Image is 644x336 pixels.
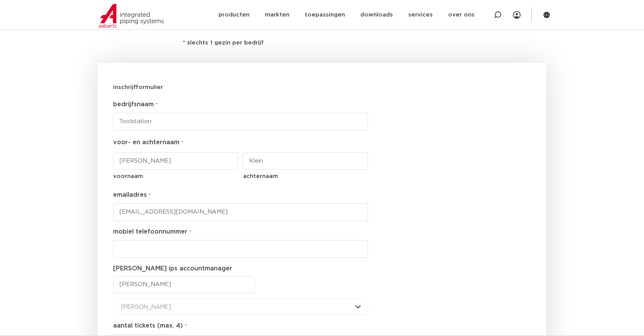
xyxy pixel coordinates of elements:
[113,227,191,237] label: mobiel telefoonnummer
[113,321,186,331] label: aantal tickets (max. 4)
[183,40,264,46] strong: * slechts 1 gezin per bedrijf
[113,170,238,181] label: voornaam
[113,264,232,273] label: [PERSON_NAME] ips accountmanager
[113,137,368,149] legend: voor- en achternaam
[113,190,150,200] label: emailadres
[243,170,368,181] label: achternaam
[113,81,368,94] h5: inschrijfformulier
[113,100,157,110] label: bedrijfsnaam
[121,304,171,310] span: [PERSON_NAME]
